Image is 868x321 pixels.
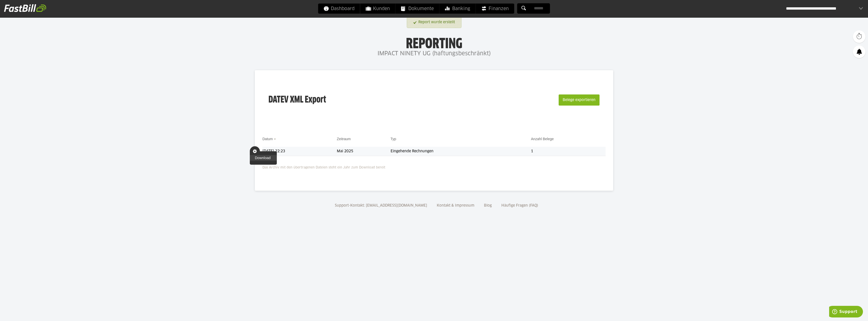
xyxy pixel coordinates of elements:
h1: Reporting [50,36,818,49]
a: Typ [391,137,396,141]
td: 1 [531,147,606,156]
a: Blog [482,204,494,207]
span: Banking [445,4,470,14]
a: Kunden [360,4,395,14]
img: sort_desc.gif [274,139,277,140]
h3: DATEV XML Export [268,84,326,116]
span: Dokumente [401,4,434,14]
a: Download [250,155,277,161]
iframe: Öffnet ein Widget, in dem Sie weitere Informationen finden [829,306,863,318]
a: Dashboard [318,4,360,14]
td: [DATE] 22:23 [262,147,337,156]
a: Dokumente [396,4,439,14]
a: Support-Kontakt: [EMAIL_ADDRESS][DOMAIN_NAME] [333,204,429,207]
p: Das Archiv mit den übertragenen Dateien steht ein Jahr zum Download bereit [262,162,606,170]
a: Zeitraum [337,137,351,141]
a: Datum [262,137,273,141]
a: Report wurde erstellt [413,18,455,27]
span: Finanzen [481,4,509,14]
a: Häufige Fragen (FAQ) [500,204,540,207]
button: Belege exportieren [559,94,600,106]
a: Kontakt & Impressum [435,204,476,207]
td: Eingehende Rechnungen [391,147,531,156]
span: Dashboard [324,4,355,14]
span: Kunden [366,4,390,14]
a: Finanzen [476,4,514,14]
img: fastbill_logo_white.png [4,4,46,12]
a: Anzahl Belege [531,137,554,141]
td: Mai 2025 [337,147,391,156]
a: Banking [440,4,476,14]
